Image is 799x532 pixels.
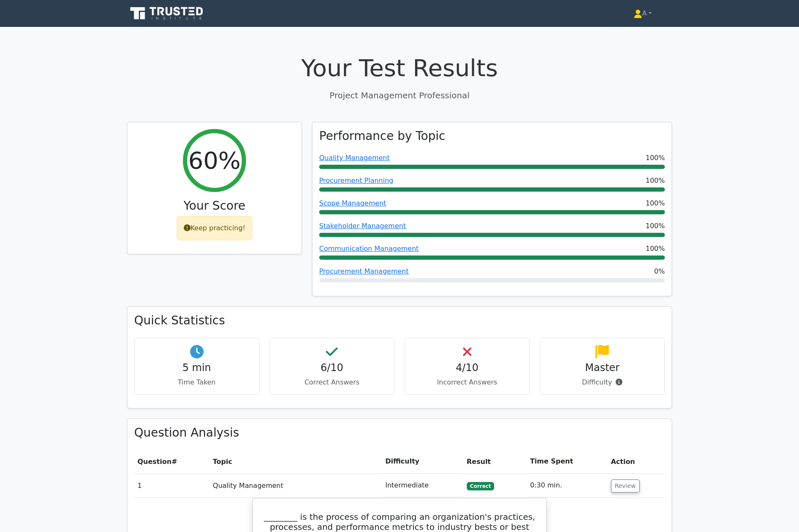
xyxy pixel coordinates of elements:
th: # [134,450,209,474]
p: Correct Answers [277,377,388,387]
span: Question [138,458,172,466]
a: Quality Management [319,154,390,162]
a: Stakeholder Management [319,222,406,230]
td: 1 [134,474,209,498]
td: Intermediate [382,474,463,498]
a: A [614,5,672,22]
th: Difficulty [382,450,463,474]
button: Review [611,479,640,492]
td: Quality Management [209,474,382,498]
div: Keep practicing! [177,216,253,240]
span: 100% [646,153,665,163]
span: 100% [646,244,665,254]
h3: Quick Statistics [134,313,665,328]
td: 0:30 min. [526,474,607,498]
h2: 60% [188,146,241,174]
th: Result [463,450,527,474]
th: Time Spent [526,450,607,474]
h4: Master [547,362,658,374]
span: 0% [654,266,665,277]
a: Communication Management [319,245,419,253]
a: Scope Management [319,199,386,207]
span: Correct [467,482,494,490]
p: Incorrect Answers [412,377,523,387]
a: Procurement Management [319,267,409,275]
span: 100% [646,176,665,186]
th: Topic [209,450,382,474]
h3: Your Score [134,199,295,213]
p: Project Management Professional [127,89,672,102]
h4: 5 min [141,362,252,374]
span: 100% [646,198,665,208]
a: Procurement Planning [319,176,393,184]
h1: Your Test Results [127,54,672,82]
p: Difficulty [547,377,658,387]
h4: 4/10 [412,362,523,374]
th: Action [608,450,665,474]
h3: Question Analysis [134,426,665,440]
h4: 6/10 [277,362,388,374]
h3: Performance by Topic [319,129,445,143]
p: Time Taken [141,377,252,387]
span: 100% [646,221,665,231]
